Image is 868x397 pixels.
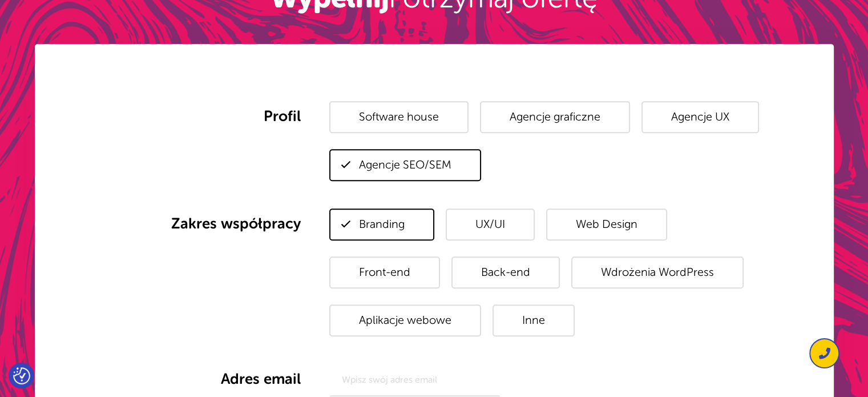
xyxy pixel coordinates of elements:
[92,368,301,390] h3: Adres email
[571,256,744,288] span: Wdrożenia WordPress
[329,101,469,133] span: Software house
[329,208,434,240] span: Branding
[329,304,481,336] span: Aplikacje webowe
[13,367,30,384] img: Revisit consent button
[13,367,30,384] button: Preferencje co do zgód
[329,256,440,288] span: Front-end
[641,101,759,133] span: Agencje UX
[92,213,301,235] h3: Zakres współpracy
[546,208,667,240] span: Web Design
[492,304,575,336] span: Inne
[451,256,560,288] span: Back-end
[329,149,481,181] span: Agencje SEO/SEM
[446,208,535,240] span: UX/UI
[92,106,301,127] h3: Profil
[480,101,630,133] span: Agencje graficzne
[329,364,500,396] input: Wpisz swój adres email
